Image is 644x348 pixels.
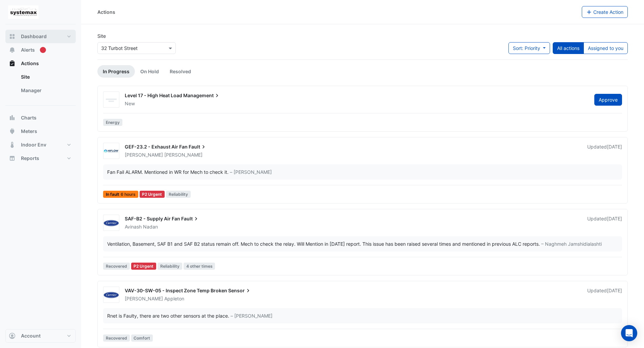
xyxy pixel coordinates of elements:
[121,192,136,196] span: 6 hours
[9,128,16,135] app-icon: Meters
[40,47,46,53] div: Tooltip anchor
[228,287,252,294] span: Sensor
[587,215,622,230] div: Updated
[125,216,180,221] span: SAF-B2 - Supply Air Fan
[103,148,119,155] img: HiFlow
[183,92,220,99] span: Management
[97,8,115,16] div: Actions
[181,215,199,222] span: Fault
[125,224,142,230] span: Avinash
[5,138,76,152] button: Indoor Env
[5,70,76,100] div: Actions
[164,295,184,302] span: Appleton
[583,42,628,54] button: Assigned to you
[593,9,623,15] span: Create Action
[125,144,188,150] span: GEF-23.2 - Exhaust Air Fan
[587,287,622,302] div: Updated
[21,141,46,148] span: Indoor Env
[587,143,622,158] div: Updated
[125,152,163,158] span: [PERSON_NAME]
[21,33,47,40] span: Dashboard
[21,60,39,67] span: Actions
[125,92,182,98] span: Level 17 - High Heat Load
[21,332,41,339] span: Account
[607,144,622,150] span: Tue 30-Sep-2025 14:48 AEST
[594,94,622,106] button: Approve
[103,191,138,198] span: In fault
[107,168,229,176] div: Fan Fail ALARM. Mentioned in WR for Mech to check it.
[97,65,135,78] a: In Progress
[107,240,540,247] div: Ventilation, Basement, SAF B1 and SAF B2 status remain off. Mech to check the relay. Will Mention...
[5,152,76,165] button: Reports
[5,111,76,125] button: Charts
[21,128,37,135] span: Meters
[97,32,106,39] label: Site
[599,97,618,103] span: Approve
[103,119,122,126] span: Energy
[5,125,76,138] button: Meters
[164,152,202,158] span: [PERSON_NAME]
[143,223,158,230] span: Nadan
[131,263,157,270] div: P2 Urgent
[607,216,622,221] span: Tue 30-Sep-2025 14:40 AEST
[5,57,76,70] button: Actions
[125,288,227,293] span: VAV-30-SW-05 - Inspect Zone Temp Broken
[508,42,550,54] button: Sort: Priority
[125,296,163,301] span: [PERSON_NAME]
[553,42,584,54] button: All actions
[164,65,196,78] a: Resolved
[607,288,622,293] span: Tue 30-Sep-2025 14:43 AEST
[5,43,76,57] button: Alerts
[21,114,37,121] span: Charts
[5,30,76,43] button: Dashboard
[9,33,16,40] app-icon: Dashboard
[21,155,39,162] span: Reports
[9,114,16,121] app-icon: Charts
[231,312,272,319] span: – [PERSON_NAME]
[9,47,16,53] app-icon: Alerts
[16,84,76,97] a: Manager
[166,191,191,198] span: Reliability
[103,334,130,342] span: Recovered
[184,263,215,270] span: 4 other times
[9,141,16,148] app-icon: Indoor Env
[103,292,119,298] img: Carrier
[103,220,119,226] img: Carrier
[107,312,229,319] div: Rnet is Faulty, there are two other sensors at the place.
[16,70,76,84] a: Site
[158,263,182,270] span: Reliability
[125,101,135,106] span: New
[513,45,540,51] span: Sort: Priority
[230,168,272,176] span: – [PERSON_NAME]
[541,240,602,247] span: – Naghmeh Jamshidialashti
[140,191,165,198] div: P2 Urgent
[582,6,628,18] button: Create Action
[21,47,35,53] span: Alerts
[103,263,130,270] span: Recovered
[135,65,164,78] a: On Hold
[189,143,207,150] span: Fault
[5,329,76,343] button: Account
[9,60,16,67] app-icon: Actions
[131,334,153,342] span: Comfort
[9,155,16,162] app-icon: Reports
[8,5,39,19] img: Company Logo
[621,325,637,341] div: Open Intercom Messenger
